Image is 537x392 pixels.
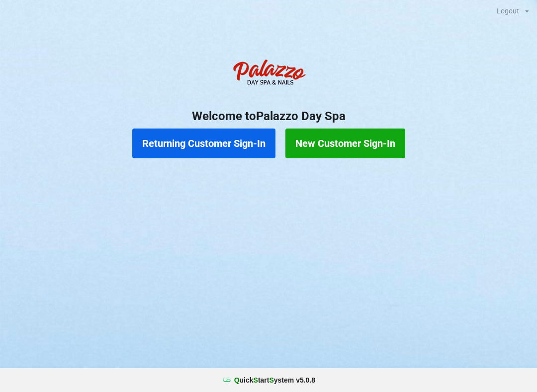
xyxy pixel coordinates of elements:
[229,54,308,94] img: PalazzoDaySpaNails-Logo.png
[234,376,240,384] span: Q
[497,7,519,14] div: Logout
[132,129,275,158] button: Returning Customer Sign-In
[269,376,273,384] span: S
[234,375,315,385] b: uick tart ystem v 5.0.8
[285,129,405,158] button: New Customer Sign-In
[254,376,258,384] span: S
[222,375,232,385] img: favicon.ico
